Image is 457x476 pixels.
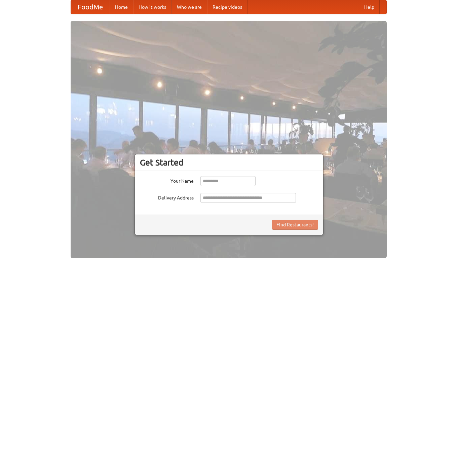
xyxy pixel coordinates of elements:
[359,0,380,14] a: Help
[71,0,110,14] a: FoodMe
[272,220,318,230] button: Find Restaurants!
[172,0,207,14] a: Who we are
[207,0,247,14] a: Recipe videos
[140,157,318,168] h3: Get Started
[140,176,194,184] label: Your Name
[110,0,133,14] a: Home
[133,0,172,14] a: How it works
[140,193,194,201] label: Delivery Address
